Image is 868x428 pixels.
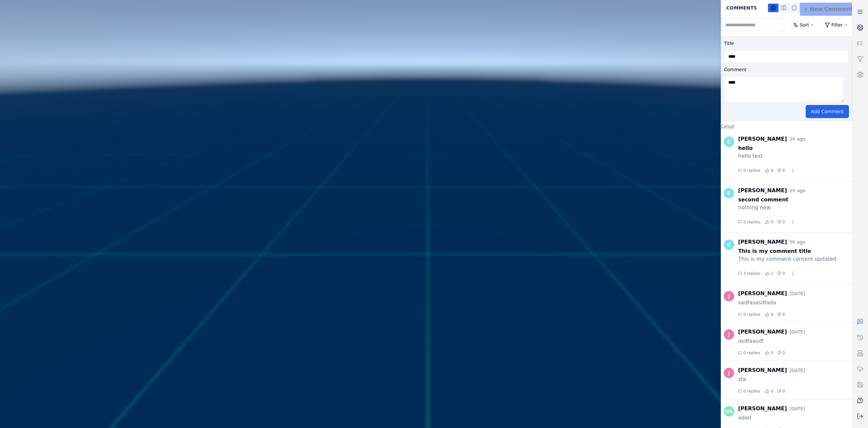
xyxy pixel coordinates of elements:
span: 0 [782,389,785,394]
div: [PERSON_NAME] [738,328,787,336]
div: [PERSON_NAME] [738,290,787,297]
div: This is my comment title [738,247,852,255]
div: adad [738,414,852,422]
span: 1 [771,271,773,276]
div: 8/26/2025, 9:44:10 AM [790,329,805,335]
button: 0 replies [738,168,760,173]
button: Thumbs up [765,351,769,355]
span: 0 replies [743,219,760,225]
span: 0 replies [743,312,760,317]
span: J [724,329,734,340]
div: 10/3/2025, 12:31:21 PM [790,136,805,142]
div: [PERSON_NAME] [738,405,787,413]
span: 0 replies [743,350,760,356]
span: J [724,291,734,301]
button: + New Comment [800,3,857,16]
span: 0 [771,219,773,225]
button: Thumbs up [765,169,769,173]
button: Thumbs up [765,220,769,224]
button: 0 replies [738,219,760,225]
div: 7/3/2025, 7:18:29 AM [790,367,805,374]
div: 8/26/2025, 9:44:26 AM [790,290,805,297]
button: Thumbs down [777,169,781,173]
span: C [724,188,734,198]
span: 0 [771,312,773,317]
button: Thumbs down [777,313,781,316]
button: Thumbs down [777,220,781,224]
div: hello [738,144,852,152]
span: 0 replies [743,168,760,173]
div: [PERSON_NAME] [738,135,787,143]
div: sadfasasdfada [738,299,852,307]
span: UA [724,406,734,417]
button: Thumbs up [765,313,769,316]
button: Cancel [721,124,735,129]
button: Filter [821,19,852,31]
button: 0 replies [738,350,760,356]
button: SM [768,4,778,12]
div: 10/3/2025, 12:29:48 PM [790,187,805,194]
div: [PERSON_NAME] [738,187,787,194]
div: nothing new [738,204,852,212]
div: 7/1/2025, 10:42:42 AM [790,405,805,412]
div: 10/3/2025, 9:10:11 AM [790,239,805,245]
span: 0 [771,168,773,173]
label: Title [724,41,734,46]
div: [PERSON_NAME] [738,366,787,374]
div: hello text [738,152,852,160]
div: Comments [722,2,761,14]
button: Thumbs down [777,351,781,355]
button: Thumbs up [765,389,769,393]
span: 0 [782,350,785,356]
span: 0 [771,389,773,394]
button: Thumbs down [777,272,781,275]
button: 0 replies [738,312,760,317]
div: This is my comment content updated [738,255,852,263]
span: 0 [782,168,785,173]
button: Add Comment [806,105,849,118]
span: 0 [782,219,785,225]
button: Thumbs down [777,389,781,393]
button: LG [789,4,799,12]
button: 0 replies [738,389,760,394]
button: 3 replies [738,271,760,276]
div: second comment [738,196,852,204]
span: 0 replies [743,389,760,394]
div: asdfaasdf [738,337,852,345]
span: 0 [782,312,785,317]
label: Comment [724,67,747,72]
span: C [724,136,734,147]
div: [PERSON_NAME] [738,238,787,246]
button: MD [778,4,789,12]
div: Panel size [768,3,800,12]
span: 0 [782,271,785,276]
div: sfa [738,376,852,383]
button: Sort [789,19,818,31]
span: 3 replies [743,271,760,276]
span: J [724,368,734,378]
span: C [724,239,734,250]
button: Thumbs up [765,272,769,275]
span: 0 [771,350,773,356]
